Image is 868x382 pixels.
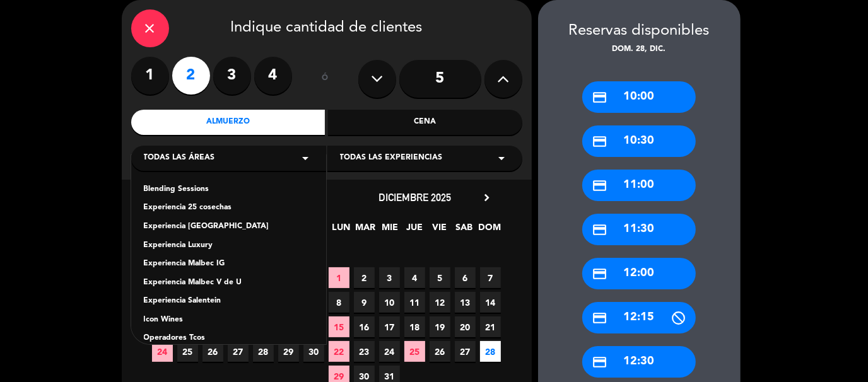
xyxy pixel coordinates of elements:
[172,57,210,95] label: 2
[592,134,607,149] i: credit_card
[480,316,501,337] span: 21
[354,267,375,288] span: 2
[305,57,346,101] div: ó
[455,267,476,288] span: 6
[253,341,274,362] span: 28
[455,341,476,362] span: 27
[354,341,375,362] span: 23
[355,220,376,241] span: MAR
[143,21,158,36] i: close
[404,220,425,241] span: JUE
[144,332,314,345] div: Operadores Tcos
[144,295,314,308] div: Experiencia Salentein
[429,220,450,241] span: VIE
[354,316,375,337] span: 16
[404,267,425,288] span: 4
[144,221,314,233] div: Experiencia [GEOGRAPHIC_DATA]
[329,292,349,313] span: 8
[582,258,696,289] div: 12:00
[152,341,173,362] span: 24
[144,183,314,196] div: Blending Sessions
[404,316,425,337] span: 18
[430,341,450,362] span: 26
[202,341,223,362] span: 26
[592,310,607,326] i: credit_card
[582,81,696,113] div: 10:00
[131,110,325,135] div: Almuerzo
[303,341,324,362] span: 30
[430,267,450,288] span: 5
[213,57,251,95] label: 3
[480,267,501,288] span: 7
[538,19,741,43] div: Reservas disponibles
[582,346,696,378] div: 12:30
[480,292,501,313] span: 14
[538,43,741,56] div: dom. 28, dic.
[455,316,476,337] span: 20
[404,292,425,313] span: 11
[592,266,607,282] i: credit_card
[404,341,425,362] span: 25
[592,90,607,105] i: credit_card
[430,316,450,337] span: 19
[144,277,314,289] div: Experiencia Malbec V de U
[340,152,443,165] span: Todas las experiencias
[354,292,375,313] span: 9
[298,151,314,166] i: arrow_drop_down
[144,240,314,252] div: Experiencia Luxury
[455,292,476,313] span: 13
[582,170,696,201] div: 11:00
[144,202,314,214] div: Experiencia 25 cosechas
[379,267,400,288] span: 3
[481,191,494,204] i: chevron_right
[378,191,451,204] span: diciembre 2025
[329,267,349,288] span: 1
[329,341,349,362] span: 22
[582,125,696,157] div: 10:30
[144,258,314,270] div: Experiencia Malbec IG
[278,341,299,362] span: 29
[131,57,169,95] label: 1
[254,57,292,95] label: 4
[329,316,349,337] span: 15
[177,341,198,362] span: 25
[430,292,450,313] span: 12
[592,178,607,194] i: credit_card
[582,214,696,245] div: 11:30
[480,341,501,362] span: 28
[131,9,522,47] div: Indique cantidad de clientes
[328,110,522,135] div: Cena
[331,220,351,241] span: LUN
[228,341,249,362] span: 27
[379,341,400,362] span: 24
[379,316,400,337] span: 17
[592,222,607,238] i: credit_card
[144,152,215,165] span: Todas las áreas
[454,220,474,241] span: SAB
[144,314,314,327] div: Icon Wines
[495,151,510,166] i: arrow_drop_down
[478,220,499,241] span: DOM
[380,220,401,241] span: MIE
[582,302,696,333] div: 12:15
[592,354,607,370] i: credit_card
[379,292,400,313] span: 10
